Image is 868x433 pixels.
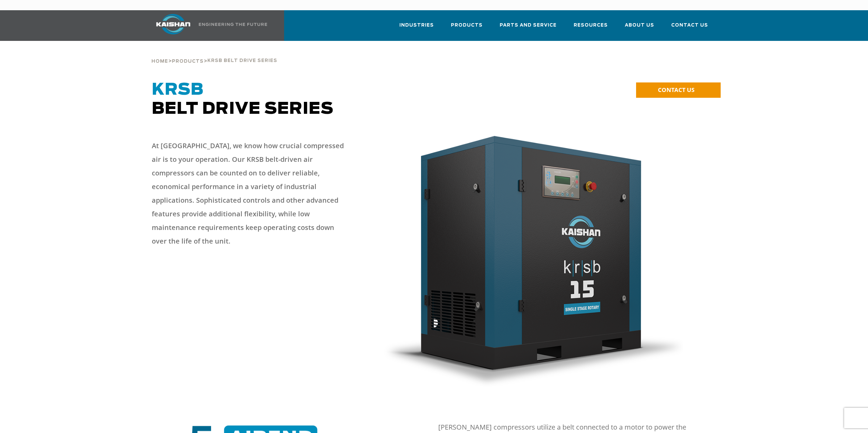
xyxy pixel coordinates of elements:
[199,23,267,26] img: Engineering the future
[671,21,708,29] span: Contact Us
[451,21,483,29] span: Products
[152,139,350,248] p: At [GEOGRAPHIC_DATA], we know how crucial compressed air is to your operation. Our KRSB belt-driv...
[500,16,557,40] a: Parts and Service
[172,59,204,64] span: Products
[148,14,199,34] img: kaishan logo
[151,41,277,67] div: > >
[399,21,434,29] span: Industries
[152,82,334,117] span: Belt Drive Series
[151,58,168,64] a: Home
[500,21,557,29] span: Parts and Service
[207,59,277,63] span: krsb belt drive series
[172,58,204,64] a: Products
[636,82,721,98] a: CONTACT US
[381,132,683,386] img: krsb15
[574,16,608,40] a: Resources
[148,10,268,41] a: Kaishan USA
[671,16,708,40] a: Contact Us
[152,82,204,98] span: KRSB
[625,21,654,29] span: About Us
[151,59,168,64] span: Home
[625,16,654,40] a: About Us
[399,16,434,40] a: Industries
[451,16,483,40] a: Products
[574,21,608,29] span: Resources
[658,86,694,94] span: CONTACT US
